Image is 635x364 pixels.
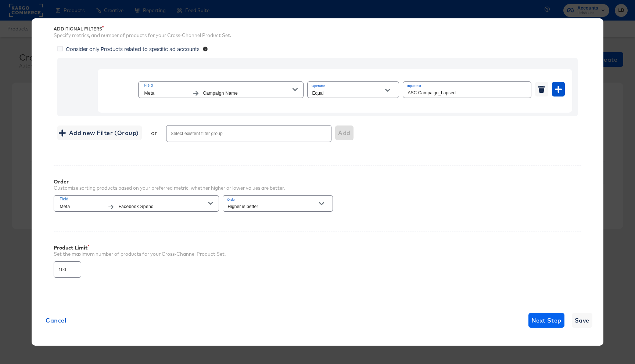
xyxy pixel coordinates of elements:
div: Specify metrics, and number of products for your Cross-Channel Product Set. [54,32,581,39]
button: Open [316,198,327,209]
div: Product Limit [54,245,581,251]
span: Add new Filter (Group) [60,128,139,138]
div: or [151,129,157,136]
div: Set the maximum number of products for your Cross-Channel Product Set. [54,251,581,258]
span: Consider only Products related to specific ad accounts [66,45,200,52]
span: Meta [60,203,104,211]
button: Add new Filter (Group) [57,125,141,140]
div: Order [54,179,285,185]
button: Save [572,313,592,328]
div: Additional Filters [54,26,581,32]
button: Next Step [528,313,564,328]
span: Facebook Spend [118,203,208,211]
span: Cancel [46,315,66,325]
input: Input search term [403,82,531,98]
button: Cancel [43,313,69,328]
button: Open [382,85,393,96]
span: Field [144,82,293,89]
span: Meta [144,90,188,97]
div: Customize sorting products based on your preferred metric, whether higher or lower values are bet... [54,185,285,192]
span: Campaign Name [203,90,293,97]
button: FieldMetaFacebook Spend [54,195,219,212]
button: FieldMetaCampaign Name [138,81,304,98]
span: Save [575,315,589,325]
span: Field [60,196,208,203]
span: Next Step [531,315,562,325]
